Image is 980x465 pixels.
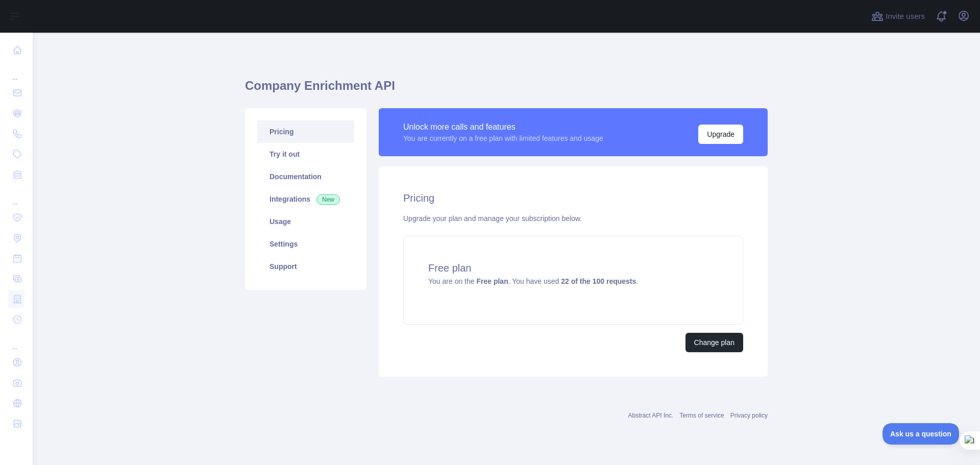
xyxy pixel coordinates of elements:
a: Integrations New [257,188,354,210]
div: Unlock more calls and features [403,121,603,133]
iframe: Toggle Customer Support [883,423,960,445]
h1: Company Enrichment API [245,78,768,102]
h2: Pricing [403,191,743,205]
span: You are on the . You have used . [428,277,638,285]
a: Terms of service [679,412,724,419]
button: Upgrade [698,125,743,144]
a: Settings [257,233,354,255]
a: Pricing [257,120,354,143]
span: Invite users [886,11,925,22]
a: Usage [257,210,354,233]
a: Abstract API Inc. [628,412,674,419]
span: New [316,194,340,205]
button: Invite users [869,8,927,25]
a: Privacy policy [730,412,768,419]
a: Support [257,255,354,278]
a: Documentation [257,165,354,188]
div: ... [8,61,24,82]
h4: Free plan [428,261,718,275]
strong: 22 of the 100 requests [561,277,636,285]
a: Try it out [257,143,354,165]
div: You are currently on a free plan with limited features and usage [403,133,603,143]
button: Change plan [685,333,743,352]
div: ... [8,331,24,351]
div: Upgrade your plan and manage your subscription below. [403,213,743,224]
div: ... [8,186,24,206]
strong: Free plan [476,277,508,285]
